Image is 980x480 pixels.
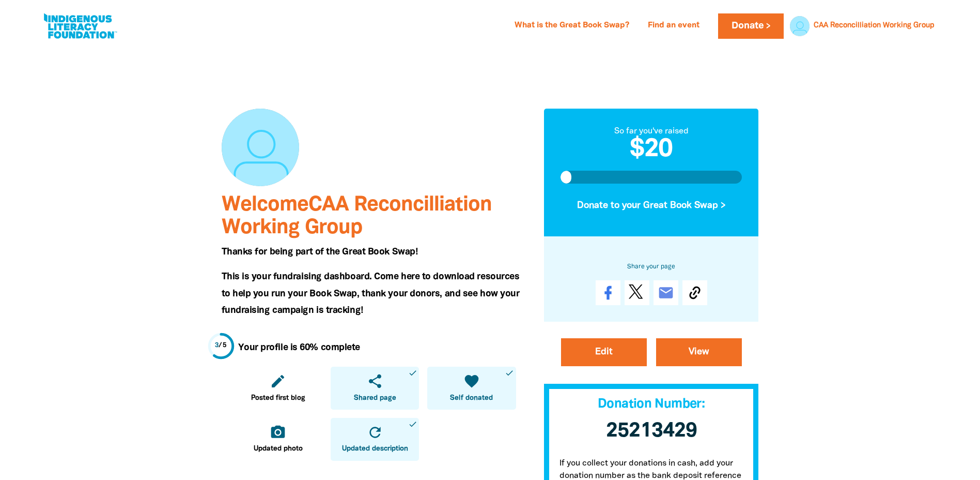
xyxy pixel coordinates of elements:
i: share [367,373,383,389]
a: favoriteSelf donateddone [427,367,516,410]
span: 25213429 [606,422,697,441]
a: CAA Reconcilliation Working Group [814,22,935,29]
span: Updated description [342,444,408,454]
i: edit [270,373,286,389]
a: Share [596,280,620,305]
i: refresh [367,424,383,441]
span: This is your fundraising dashboard. Come here to download resources to help you run your Book Swa... [222,273,520,314]
a: Find an event [642,18,706,34]
span: 3 [215,342,219,349]
div: So far you've raised [561,125,742,138]
a: shareShared pagedone [331,367,419,410]
span: Shared page [354,393,396,403]
span: Welcome CAA Reconcilliation Working Group [222,196,492,237]
strong: Your profile is 60% complete [238,343,360,352]
a: refreshUpdated descriptiondone [331,418,419,461]
i: email [658,284,674,301]
i: done [505,368,514,378]
span: Self donated [450,393,493,403]
a: editPosted first blog [234,367,322,410]
a: What is the Great Book Swap? [508,18,635,34]
h6: Share your page [561,261,742,272]
div: / 5 [215,341,227,351]
a: Edit [561,338,647,366]
a: camera_altUpdated photo [234,418,322,461]
span: Donation Number: [598,398,705,410]
a: Donate [718,13,783,39]
span: Thanks for being part of the Great Book Swap! [222,248,418,256]
a: View [656,338,742,366]
span: Updated photo [254,444,303,454]
button: Copy Link [682,280,707,305]
i: camera_alt [270,424,286,441]
i: done [408,368,417,378]
i: favorite [463,373,480,389]
i: done [408,419,417,429]
button: Donate to your Great Book Swap > [561,191,742,219]
span: Posted first blog [251,393,305,403]
h2: $20 [561,138,742,162]
a: email [654,280,678,305]
a: Post [625,280,649,305]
